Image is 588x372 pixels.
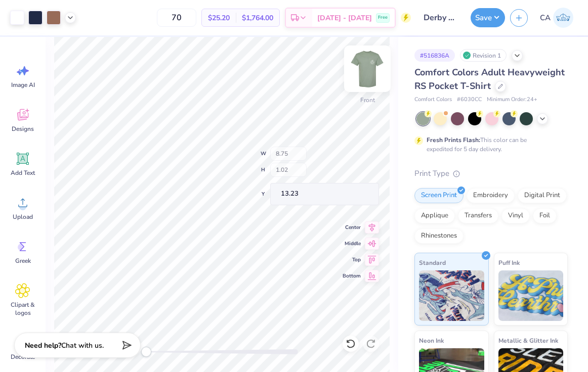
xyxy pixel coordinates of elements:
strong: Need help? [25,341,61,350]
div: Screen Print [414,188,464,203]
span: Free [378,14,388,21]
span: Center [343,223,361,231]
span: Designs [12,125,34,133]
span: Standard [419,257,446,268]
div: Front [360,96,375,105]
span: Decorate [11,353,35,361]
span: Minimum Order: 24 + [487,96,537,104]
div: Foil [533,208,557,223]
span: Comfort Colors [414,96,452,104]
div: Revision 1 [460,49,507,62]
span: Puff Ink [498,257,520,268]
div: Transfers [458,208,498,223]
img: Caitlyn Antman [553,8,573,28]
input: Untitled Design [416,8,466,28]
span: Top [343,256,361,264]
span: Upload [13,213,33,221]
span: $1,764.00 [242,13,273,23]
img: Puff Ink [498,270,564,321]
a: CA [535,8,578,28]
span: Comfort Colors Adult Heavyweight RS Pocket T-Shirt [414,66,565,92]
img: Front [347,49,388,89]
div: # 516836A [414,49,455,62]
div: Embroidery [467,188,515,203]
span: Chat with us. [61,341,104,350]
div: This color can be expedited for 5 day delivery. [427,135,551,154]
span: Image AI [11,81,35,89]
span: Middle [343,240,361,248]
span: Greek [15,257,31,265]
div: Digital Print [518,188,567,203]
span: CA [540,12,551,24]
div: Accessibility label [141,347,151,357]
div: Applique [414,208,455,223]
strong: Fresh Prints Flash: [427,136,480,144]
div: Print Type [414,168,568,179]
div: Rhinestones [414,228,464,244]
span: $25.20 [208,13,230,23]
span: # 6030CC [457,96,482,104]
span: Neon Ink [419,335,444,346]
span: Add Text [11,169,35,177]
span: [DATE] - [DATE] [317,13,372,23]
img: Standard [419,270,484,321]
span: Metallic & Glitter Ink [498,335,558,346]
div: Vinyl [501,208,530,223]
button: Save [471,8,505,27]
span: Bottom [343,272,361,280]
input: – – [157,9,196,27]
span: Clipart & logos [6,301,39,317]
